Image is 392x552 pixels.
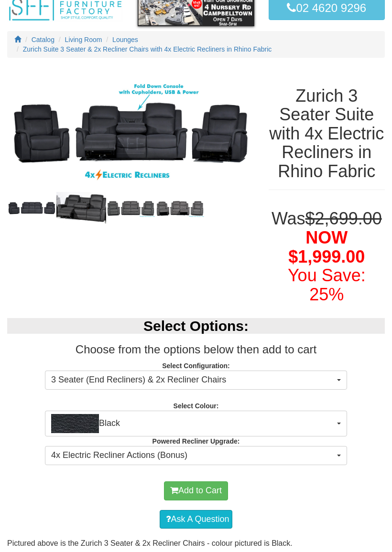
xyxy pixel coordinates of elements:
[305,209,382,228] del: $2,699.00
[51,374,335,386] span: 3 Seater (End Recliners) & 2x Recliner Chairs
[51,414,335,433] span: Black
[112,36,138,43] a: Lounges
[23,45,272,53] a: Zurich Suite 3 Seater & 2x Recliner Chairs with 4x Electric Recliners in Rhino Fabric
[269,86,385,181] h1: Zurich 3 Seater Suite with 4x Electric Recliners in Rhino Fabric
[51,449,335,462] span: 4x Electric Recliner Actions (Bonus)
[45,371,347,390] button: 3 Seater (End Recliners) & 2x Recliner Chairs
[7,343,385,356] h3: Choose from the options below then add to cart
[269,209,385,304] h1: Was
[160,510,232,529] a: Ask A Question
[152,437,240,445] strong: Powered Recliner Upgrade:
[174,402,219,410] strong: Select Colour:
[45,411,347,436] button: BlackBlack
[65,36,102,43] a: Living Room
[143,318,249,334] b: Select Options:
[288,265,366,304] font: You Save: 25%
[162,362,230,370] strong: Select Configuration:
[32,36,54,43] a: Catalog
[288,228,365,266] span: NOW $1,999.00
[45,446,347,465] button: 4x Electric Recliner Actions (Bonus)
[164,481,228,500] button: Add to Cart
[51,414,99,433] img: Black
